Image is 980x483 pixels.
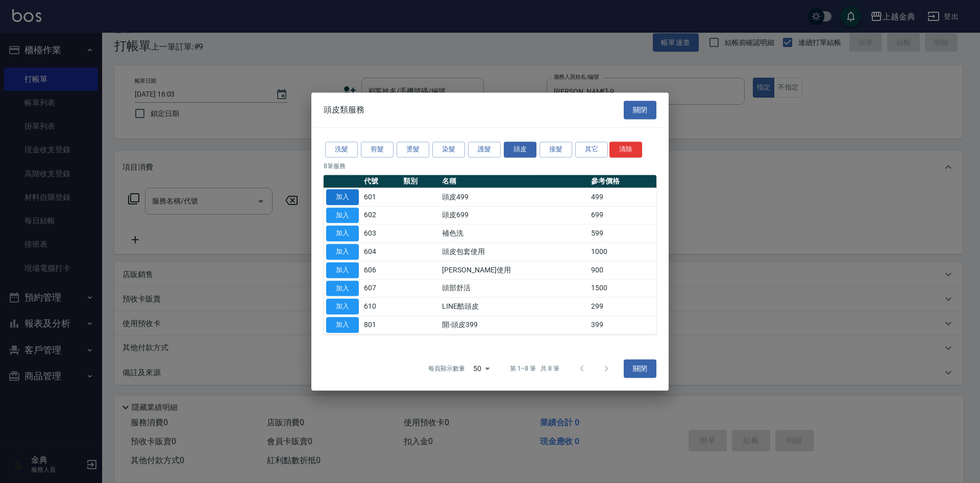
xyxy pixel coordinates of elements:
td: 299 [589,297,656,316]
button: 加入 [326,317,359,333]
button: 其它 [575,142,608,157]
button: 加入 [326,189,359,205]
td: 補色洗 [439,224,589,243]
td: 599 [589,224,656,243]
td: 603 [361,224,401,243]
span: 頭皮類服務 [324,105,364,115]
td: 602 [361,206,401,224]
th: 代號 [361,175,401,188]
p: 每頁顯示數量 [428,364,465,373]
td: 604 [361,243,401,261]
button: 加入 [326,299,359,315]
button: 剪髮 [361,142,394,157]
td: 頭皮699 [439,206,589,224]
td: 399 [589,316,656,334]
button: 洗髮 [325,142,358,157]
button: 關閉 [624,359,656,378]
td: 699 [589,206,656,224]
button: 關閉 [624,101,656,120]
button: 燙髮 [397,142,429,157]
td: LINE酷頭皮 [439,297,589,316]
td: 開-頭皮399 [439,316,589,334]
td: [PERSON_NAME]使用 [439,261,589,280]
button: 清除 [609,142,642,157]
th: 參考價格 [589,175,656,188]
th: 名稱 [439,175,589,188]
button: 加入 [326,262,359,278]
div: 50 [469,355,494,382]
td: 頭皮包套使用 [439,243,589,261]
td: 1500 [589,279,656,297]
td: 1000 [589,243,656,261]
td: 頭皮499 [439,188,589,206]
p: 第 1–8 筆 共 8 筆 [510,364,559,373]
p: 8 筆服務 [324,162,656,171]
td: 499 [589,188,656,206]
td: 601 [361,188,401,206]
button: 加入 [326,281,359,296]
button: 接髮 [540,142,572,157]
td: 頭部舒活 [439,279,589,297]
button: 加入 [326,226,359,242]
th: 類別 [401,175,440,188]
td: 606 [361,261,401,280]
button: 護髮 [468,142,501,157]
td: 607 [361,279,401,297]
button: 加入 [326,208,359,223]
td: 610 [361,297,401,316]
td: 801 [361,316,401,334]
td: 900 [589,261,656,280]
button: 加入 [326,244,359,260]
button: 頭皮 [504,142,536,157]
button: 染髮 [432,142,465,157]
